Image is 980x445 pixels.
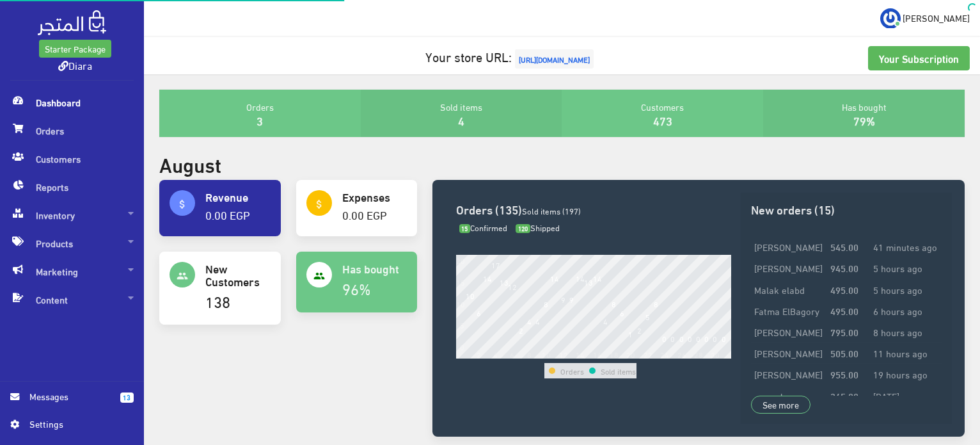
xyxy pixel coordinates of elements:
[477,350,481,359] div: 2
[342,262,407,275] h4: Has bought
[516,220,560,235] span: Shipped
[763,90,965,137] div: Has bought
[751,236,827,257] td: [PERSON_NAME]
[880,8,901,29] img: ...
[29,417,123,431] span: Settings
[751,343,827,364] td: [PERSON_NAME]
[694,350,703,359] div: 28
[10,145,134,173] span: Customers
[342,190,407,203] h4: Expenses
[870,321,942,343] td: 8 hours ago
[560,363,585,378] td: Orders
[868,46,970,70] a: Your Subscription
[458,109,464,131] a: 4
[205,204,250,225] a: 0.00 EGP
[830,282,858,296] strong: 495.00
[751,257,827,279] td: [PERSON_NAME]
[10,88,134,117] span: Dashboard
[751,385,827,406] td: ريهام وحيد
[830,261,858,275] strong: 945.00
[870,385,942,406] td: [DATE]
[313,270,325,282] i: people
[853,109,875,131] a: 79%
[751,321,827,343] td: [PERSON_NAME]
[456,203,731,215] h3: Orders (135)
[593,350,602,359] div: 16
[10,173,134,201] span: Reports
[610,350,619,359] div: 18
[205,287,230,314] a: 138
[870,236,942,257] td: 41 minutes ago
[830,239,858,254] strong: 545.00
[493,350,498,359] div: 4
[711,350,720,359] div: 30
[870,300,942,321] td: 6 hours ago
[510,350,514,359] div: 6
[830,367,858,381] strong: 955.00
[29,389,110,403] span: Messages
[751,203,942,215] h3: New orders (15)
[361,90,562,137] div: Sold items
[559,350,568,359] div: 12
[313,198,325,210] i: attach_money
[600,363,636,378] td: Sold items
[870,279,942,300] td: 5 hours ago
[751,300,827,321] td: Fatma ElBagory
[257,109,263,131] a: 3
[425,44,597,68] a: Your store URL:[URL][DOMAIN_NAME]
[626,350,635,359] div: 20
[10,389,134,417] a: 13 Messages
[830,303,858,318] strong: 495.00
[159,90,361,137] div: Orders
[522,203,581,218] span: Sold items (197)
[10,117,134,145] span: Orders
[562,90,763,137] div: Customers
[38,10,106,35] img: .
[459,224,471,234] span: 15
[177,270,188,282] i: people
[205,190,271,203] h4: Revenue
[515,49,594,69] span: [URL][DOMAIN_NAME]
[751,396,810,414] a: See more
[830,325,858,339] strong: 795.00
[903,10,970,26] span: [PERSON_NAME]
[830,346,858,360] strong: 505.00
[10,417,134,437] a: Settings
[177,198,188,210] i: attach_money
[751,364,827,385] td: [PERSON_NAME]
[58,56,92,74] a: Diara
[660,350,669,359] div: 24
[644,350,652,359] div: 22
[880,8,970,28] a: ... [PERSON_NAME]
[870,364,942,385] td: 19 hours ago
[159,152,221,175] h2: August
[653,109,672,131] a: 473
[516,224,530,234] span: 120
[10,229,134,257] span: Products
[120,392,134,403] span: 13
[10,286,134,314] span: Content
[677,350,686,359] div: 26
[870,343,942,364] td: 11 hours ago
[751,279,827,300] td: Malak elabd
[459,220,508,235] span: Confirmed
[342,274,371,302] a: 96%
[527,350,532,359] div: 8
[542,350,551,359] div: 10
[39,40,111,58] a: Starter Package
[830,389,858,403] strong: 345.00
[870,257,942,279] td: 5 hours ago
[10,257,134,286] span: Marketing
[205,262,271,287] h4: New Customers
[576,350,585,359] div: 14
[342,204,387,225] a: 0.00 EGP
[10,201,134,229] span: Inventory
